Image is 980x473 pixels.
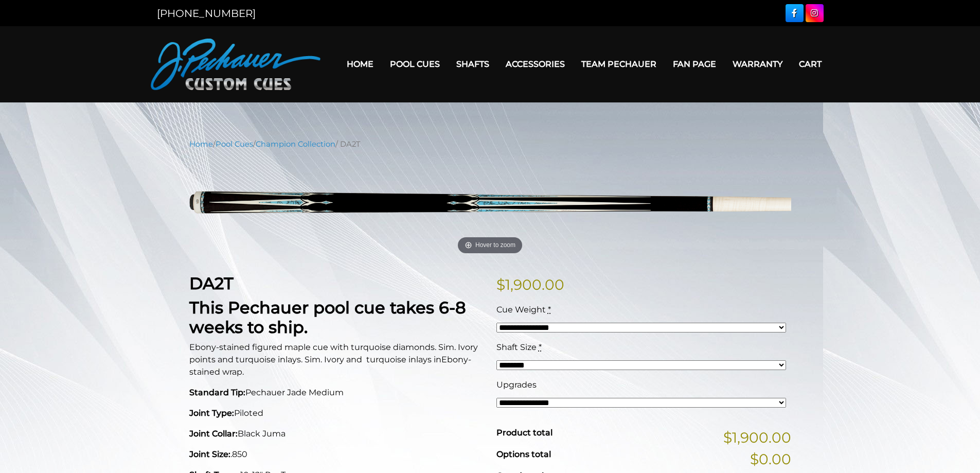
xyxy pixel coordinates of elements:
[382,51,448,77] a: Pool Cues
[496,428,553,437] span: Product total
[548,305,551,314] abbr: required
[189,388,245,397] strong: Standard Tip:
[723,427,791,448] span: $1,900.00
[189,448,484,461] p: .850
[496,449,551,459] span: Options total
[496,380,537,390] span: Upgrades
[665,51,724,77] a: Fan Page
[496,342,537,352] span: Shaft Size
[189,297,466,337] strong: This Pechauer pool cue takes 6-8 weeks to ship.
[791,51,830,77] a: Cart
[496,305,546,314] span: Cue Weight
[497,51,573,77] a: Accessories
[496,276,564,293] bdi: 1,900.00
[496,276,505,293] span: $
[189,407,484,419] p: Piloted
[539,342,542,352] abbr: required
[724,51,791,77] a: Warranty
[151,39,320,90] img: Pechauer Custom Cues
[189,429,238,439] strong: Joint Collar:
[189,408,234,418] strong: Joint Type:
[216,139,253,149] a: Pool Cues
[189,428,484,440] p: Black Juma
[448,51,497,77] a: Shafts
[256,139,335,149] a: Champion Collection
[189,157,791,258] a: Hover to zoom
[750,448,791,470] span: $0.00
[189,342,478,364] span: Ebony-stained figured maple cue with turquoise diamonds. Sim. Ivory points and turquoise inlays. ...
[338,51,382,77] a: Home
[189,139,213,149] a: Home
[157,7,256,20] a: [PHONE_NUMBER]
[189,138,791,150] nav: Breadcrumb
[189,157,791,258] img: DA2T-UPDATED.png
[189,449,230,459] strong: Joint Size:
[189,387,484,399] p: Pechauer Jade Medium
[189,273,234,293] strong: DA2T
[573,51,665,77] a: Team Pechauer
